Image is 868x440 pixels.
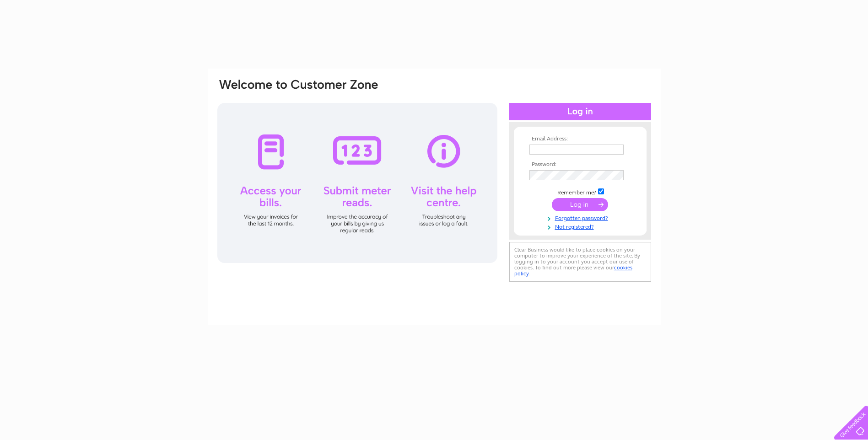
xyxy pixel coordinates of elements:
[552,198,608,211] input: Submit
[514,264,632,277] a: cookies policy
[529,213,633,222] a: Forgotten password?
[527,161,633,168] th: Password:
[529,222,633,231] a: Not registered?
[509,242,651,282] div: Clear Business would like to place cookies on your computer to improve your experience of the sit...
[527,187,633,196] td: Remember me?
[527,136,633,142] th: Email Address:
